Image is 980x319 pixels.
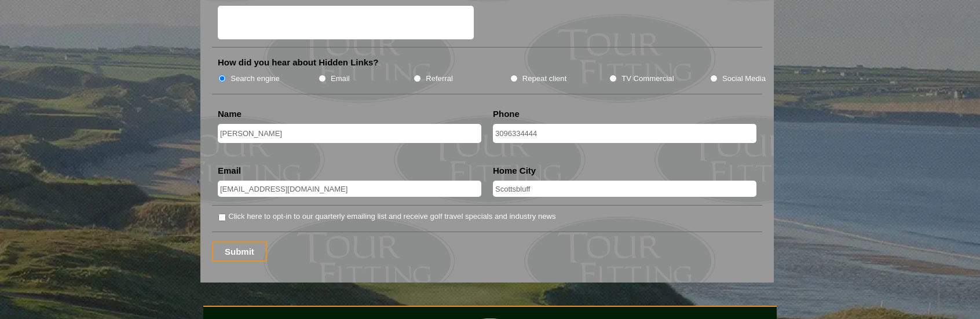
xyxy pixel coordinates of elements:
label: Email [218,165,241,177]
label: Click here to opt-in to our quarterly emailing list and receive golf travel specials and industry... [228,211,555,222]
label: How did you hear about Hidden Links? [218,57,379,68]
label: Home City [493,165,536,177]
label: Social Media [722,73,766,85]
label: Repeat client [522,73,567,85]
label: Phone [493,108,520,120]
label: TV Commercial [621,73,674,85]
input: Submit [212,241,267,262]
label: Referral [426,73,453,85]
label: Email [331,73,350,85]
label: Name [218,108,242,120]
label: Search engine [231,73,280,85]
